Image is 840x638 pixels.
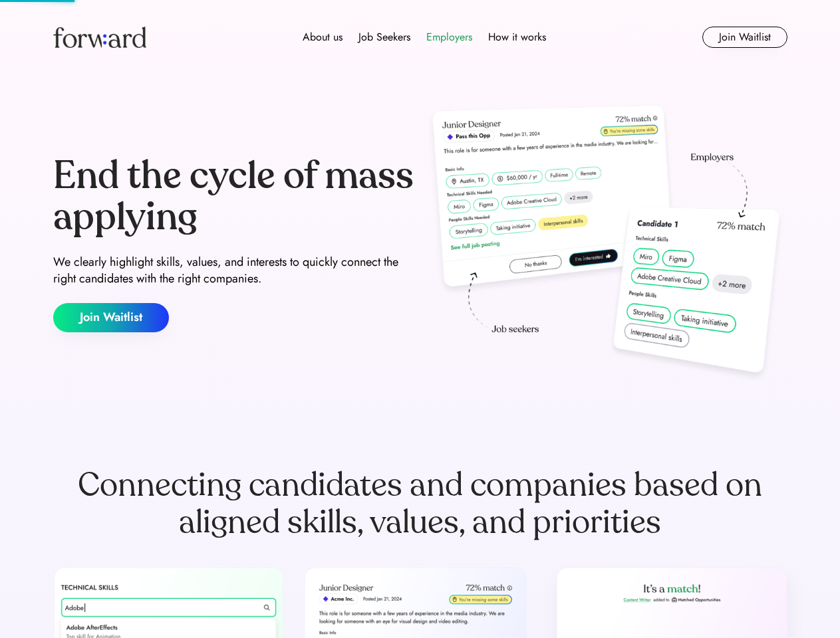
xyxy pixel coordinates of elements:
[53,27,146,48] img: Forward logo
[303,29,343,45] div: About us
[53,303,169,332] button: Join Waitlist
[702,27,787,48] button: Join Waitlist
[53,254,415,287] div: We clearly highlight skills, values, and interests to quickly connect the right candidates with t...
[488,29,546,45] div: How it works
[53,156,415,237] div: End the cycle of mass applying
[426,101,787,387] img: hero-image.png
[358,29,410,45] div: Job Seekers
[53,467,787,541] div: Connecting candidates and companies based on aligned skills, values, and priorities
[426,29,472,45] div: Employers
